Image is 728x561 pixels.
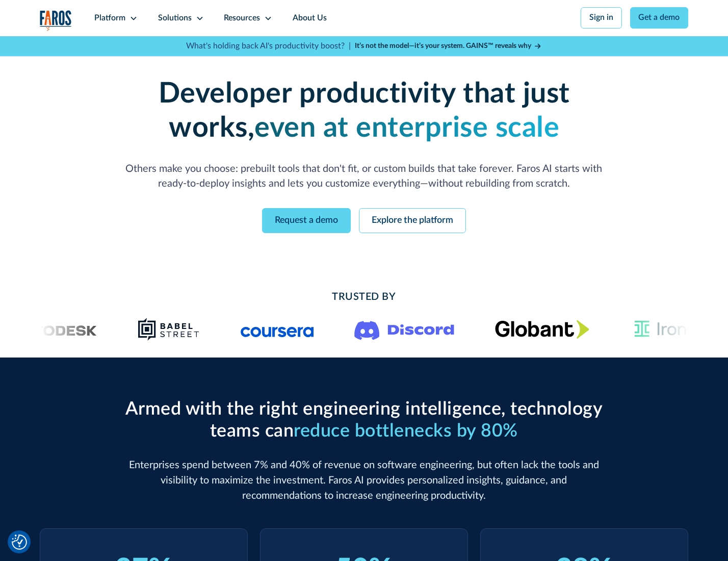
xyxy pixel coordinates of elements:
[224,12,260,24] div: Resources
[186,40,351,53] p: What's holding back AI's productivity boost? |
[12,534,27,550] img: Revisit consent button
[138,317,200,342] img: Babel Street logo png
[12,534,27,550] button: Cookie Settings
[359,208,466,233] a: Explore the platform
[262,208,351,233] a: Request a demo
[158,12,192,24] div: Solutions
[354,319,454,340] img: Logo of the communication platform Discord.
[121,162,607,192] p: Others make you choose: prebuilt tools that don't fit, or custom builds that take forever. Faros ...
[121,290,607,305] h2: Trusted By
[294,422,518,440] span: reduce bottlenecks by 80%
[240,321,314,338] img: Logo of the online learning platform Coursera.
[254,114,559,142] strong: even at enterprise scale
[94,12,125,24] div: Platform
[40,10,72,31] img: Logo of the analytics and reporting company Faros.
[121,458,607,503] p: Enterprises spend between 7% and 40% of revenue on software engineering, but often lack the tools...
[581,7,622,29] a: Sign in
[121,398,607,442] h2: Armed with the right engineering intelligence, technology teams can
[159,80,570,142] strong: Developer productivity that just works,
[355,42,531,49] strong: It’s not the model—it’s your system. GAINS™ reveals why
[630,7,689,29] a: Get a demo
[40,10,72,31] a: home
[355,41,542,52] a: It’s not the model—it’s your system. GAINS™ reveals why
[495,320,589,339] img: Globant's logo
